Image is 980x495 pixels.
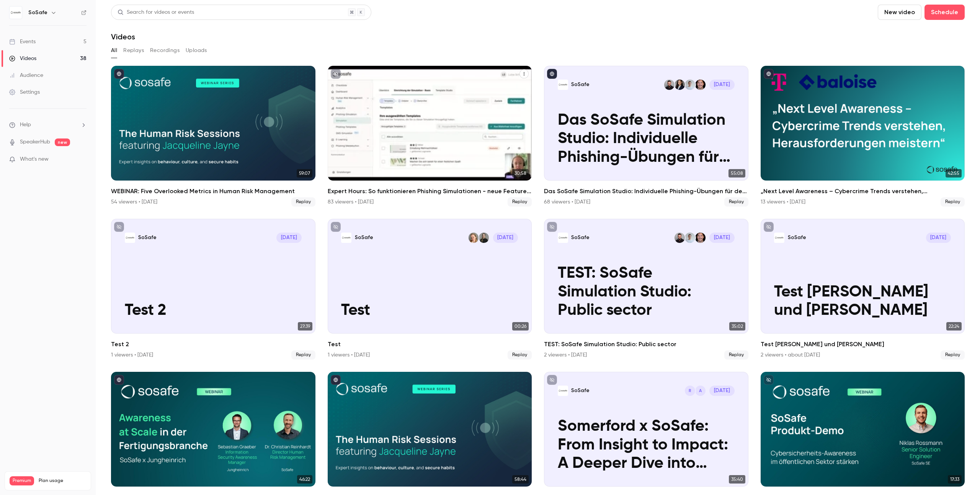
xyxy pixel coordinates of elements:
div: 1 viewers • [DATE] [328,351,370,359]
span: What's new [20,155,49,163]
img: Test 2 [125,233,135,243]
button: Schedule [924,5,965,20]
img: Gabriel Simkin [675,233,685,243]
p: SoSafe [571,234,590,241]
p: SoSafe [355,234,373,241]
iframe: Noticeable Trigger [77,156,87,163]
button: unpublished [331,69,341,79]
div: Audience [9,72,43,79]
span: Replay [291,350,315,360]
div: 68 viewers • [DATE] [544,198,590,206]
h6: SoSafe [28,9,47,16]
p: TEST: SoSafe Simulation Studio: Public sector [558,264,735,320]
span: [DATE] [493,233,518,243]
p: SoSafe [138,234,157,241]
li: Das SoSafe Simulation Studio: Individuelle Phishing-Übungen für den öffentlichen Sektor [544,66,748,207]
h2: Test [328,340,532,349]
p: SoSafe [788,234,806,241]
img: Luise Schulz [469,233,479,243]
span: 35:40 [729,475,745,484]
li: Test Luise und adriana [761,219,965,360]
button: published [114,69,124,79]
li: Test [328,219,532,360]
h2: Das SoSafe Simulation Studio: Individuelle Phishing-Übungen für den öffentlichen Sektor [544,187,748,196]
span: 58:44 [512,475,529,484]
span: Plan usage [39,478,86,484]
img: Joschka Havenith [695,80,706,90]
span: new [55,138,70,146]
h2: WEBINAR: Five Overlooked Metrics in Human Risk Management [111,187,315,196]
p: Test 2 [125,301,302,320]
span: [DATE] [276,233,301,243]
li: WEBINAR: Five Overlooked Metrics in Human Risk Management [111,66,315,207]
p: SoSafe [571,387,590,394]
span: 55:08 [728,169,745,177]
img: TEST: SoSafe Simulation Studio: Public sector [558,233,568,243]
a: 42:55„Next Level Awareness – Cybercrime Trends verstehen, Herausforderungen meistern“13 viewers •... [761,66,965,207]
div: Events [9,38,36,46]
button: published [764,69,774,79]
button: published [114,375,124,385]
p: SoSafe [571,81,590,88]
span: 59:07 [297,169,312,177]
img: Gabriel Simkin [664,80,675,90]
li: help-dropdown-opener [9,121,87,129]
button: published [547,69,557,79]
p: Test [341,301,518,320]
li: TEST: SoSafe Simulation Studio: Public sector [544,219,748,360]
span: [DATE] [926,233,951,243]
a: Test SoSafeAdriana HanikaLuise Schulz[DATE]Test00:26Test1 viewers • [DATE]Replay [328,219,532,360]
li: „Next Level Awareness – Cybercrime Trends verstehen, Herausforderungen meistern“ [761,66,965,207]
button: Uploads [186,44,207,57]
p: Test [PERSON_NAME] und [PERSON_NAME] [774,283,951,320]
a: Test 2SoSafe[DATE]Test 227:39Test 21 viewers • [DATE]Replay [111,219,315,360]
img: Somerford x SoSafe: From Insight to Impact: A Deeper Dive into Behavioral Science in Cybersecurity [558,386,568,396]
div: 2 viewers • [DATE] [544,351,587,359]
span: 42:55 [946,169,962,177]
img: Joschka Havenith [695,233,706,243]
span: Replay [724,197,748,207]
span: Help [20,121,31,129]
button: published [331,375,341,385]
span: [DATE] [709,386,734,396]
div: 13 viewers • [DATE] [761,198,805,206]
span: [DATE] [709,233,734,243]
span: Replay [291,197,315,207]
span: Replay [941,350,965,360]
span: Replay [724,350,748,360]
a: Test Luise und adrianaSoSafe[DATE]Test [PERSON_NAME] und [PERSON_NAME]22:24Test [PERSON_NAME] und... [761,219,965,360]
div: R [684,385,696,397]
div: 54 viewers • [DATE] [111,198,157,206]
div: Videos [9,55,36,62]
span: Replay [508,197,532,207]
img: Nico Dang [685,80,695,90]
div: 83 viewers • [DATE] [328,198,374,206]
img: Arzu Döver [675,80,685,90]
p: Das SoSafe Simulation Studio: Individuelle Phishing-Übungen für den öffentlichen Sektor [558,111,735,167]
span: Replay [941,197,965,207]
h2: Test [PERSON_NAME] und [PERSON_NAME] [761,340,965,349]
div: 1 viewers • [DATE] [111,351,153,359]
span: 30:58 [512,169,529,177]
img: Nico Dang [685,233,695,243]
button: New video [878,5,921,20]
span: 35:02 [729,322,745,331]
button: Replays [123,44,144,57]
h2: TEST: SoSafe Simulation Studio: Public sector [544,340,748,349]
span: 17:33 [948,475,962,484]
h2: Expert Hours: So funktionieren Phishing Simulationen - neue Features, Tipps & Tricks [328,187,532,196]
h2: „Next Level Awareness – Cybercrime Trends verstehen, Herausforderungen meistern“ [761,187,965,196]
a: Das SoSafe Simulation Studio: Individuelle Phishing-Übungen für den öffentlichen SektorSoSafeJosc... [544,66,748,207]
div: Search for videos or events [118,8,194,16]
button: Recordings [150,44,180,57]
button: unpublished [764,375,774,385]
li: Test 2 [111,219,315,360]
button: All [111,44,117,57]
li: Expert Hours: So funktionieren Phishing Simulationen - neue Features, Tipps & Tricks [328,66,532,207]
img: Test Luise und adriana [774,233,784,243]
span: 27:39 [298,322,312,331]
span: 22:24 [946,322,962,331]
a: SpeakerHub [20,138,50,146]
h1: Videos [111,32,135,41]
button: unpublished [764,222,774,232]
